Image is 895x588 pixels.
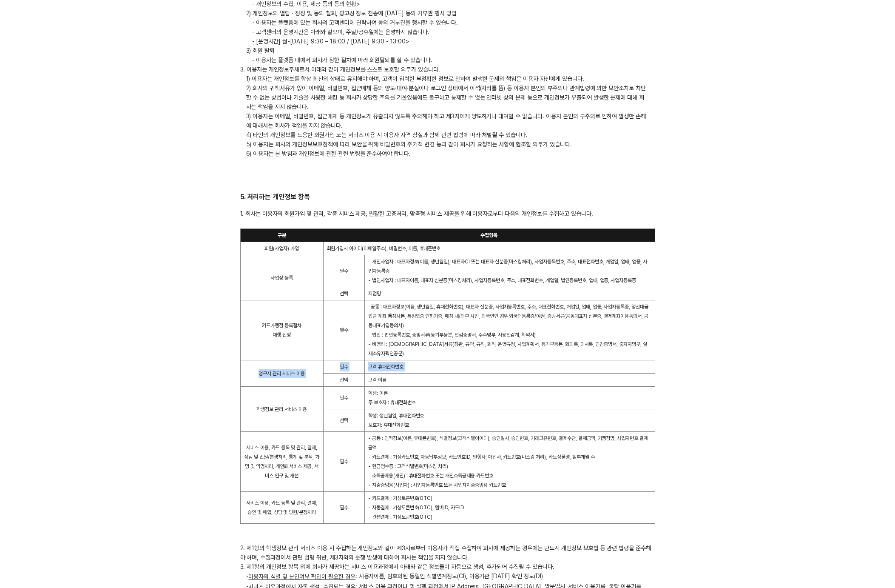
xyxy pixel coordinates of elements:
span: - 고객센터의 운영시간은 아래와 같으며, 주말/공휴일에는 운영하지 않습니다. [246,29,436,35]
td: 회원가입시 아이디(이메일주소), 비밀번호, 이름, 휴대폰번호 [323,242,655,255]
td: 선택 [323,287,365,300]
td: 사업장 등록 [240,255,323,300]
td: 청구서 관리 서비스 이용 [240,360,323,387]
td: 선택 [323,374,365,387]
th: 구분 [240,229,323,242]
td: 학생: 이름 주 보호자 : 휴대전화번호 [365,387,655,409]
td: 필수 [323,255,365,287]
td: 고객 휴대전화번호 [365,360,655,374]
span: - 개인정보의 수집, 이용, 제공 등의 동의 현황> [246,0,366,7]
td: 고객 이름 [365,374,655,387]
td: 지점명 [365,287,655,300]
td: 필수 [323,360,365,374]
p: 1) 이용자는 개인정보를 항상 최신의 상태로 유지해야 하며, 고객이 입력한 부정확한 정보로 인하여 발생한 문제의 책임은 이용자 자신에게 있습니다. [240,74,655,83]
span: - 법인 : 법인등록번호, 증빙서류(등기부등본, 인감증명서, 주주명부, 사용인감계, 확약서) [368,332,536,338]
td: 필수 [323,492,365,524]
td: 학생정보 관리 서비스 이용 [240,387,323,432]
th: 수집항목 [323,229,655,242]
td: 서비스 이용, 카드 등록 및 관리, 결제, 승인 및 매입, 상담 및 민원/분쟁처리 [240,492,323,524]
td: 선택 [323,409,365,432]
span: - [운영시간] 월-[DATE] 9:30 – 18:00 / [DATE] 9:30 - 13:00> [246,38,415,45]
p: 2) 회사의 귀책사유가 없이 이메일, 비밀번호, 접근매체 등의 양도·대여·분실이나 로그인 상태에서 이석(자리를 뜸) 등 이용자 본인의 부주의나 관계법령에 의한 보안조치로 차단... [240,83,655,111]
p: 6) 이용자는 본 방침과 개인정보에 관한 관련 법령을 준수하여야 합니다. [240,149,655,158]
p: 3) 이용자는 이메일, 비밀번호, 접근매체 등 개인정보가 유출되지 않도록 주의해야 하고 제3자에게 양도하거나 대여할 수 없습니다. 이용자 본인의 부주의로 인하여 발생한 손해에... [240,111,655,130]
h2: 5. 처리하는 개인정보 항목 [240,192,655,202]
span: - 카드결제 : 가상토큰번호(OTC) - 자동결제 : 가상토큰번호(OTC), 멤버ID, 카드ID [368,495,464,511]
span: - 간편결제 : 가상토큰번호(OTC) [368,514,432,520]
span: - 법인사업자 : 대표자이름, 대표자 신분증(마스킹처리), 사업자등록번호, 주소, 대표전화번호, 개업일, 법인등록번호, 업태, 업종, 사업자등록증 [368,277,636,283]
span: - 카드결제 : 가상카드번호, 자동납부정보, 카드번호ID, 발행사, 매입사, 카드번호(마스킹 처리), 카드상품명, 할부개월 수 [368,454,595,460]
p: - : 사용자이름, 암호화된 동일인 식별연계정보(CI), 이용기관 [DATE] 확인 정보(DI) [240,571,655,581]
span: - 이용자는 플랫폼 내에서 회사가 정한 절차에 따라 회원탈퇴를 할 수 있습니다. [246,57,438,63]
span: - 비영리 : [DEMOGRAPHIC_DATA]서류(정관, 규약, 규칙, 회칙, 운영규정, 사업계획서, 등기부등본, 회의록, 의사록, 인감증명서, 출자자명부, 실제소유자확인공문) [368,341,647,357]
span: - 이용자는 플랫폼에 있는 회사의 고객센터에 연락하여 동의 거부권을 행사할 수 있습니다. [246,19,464,26]
p: 3) 회원 탈퇴 [240,46,655,55]
p: 4) 타인의 개인정보를 도용한 회원가입 또는 서비스 이용 시 이용자 자격 상실과 함께 관련 법령에 따라 처벌될 수 있습니다. [240,130,655,140]
td: 필수 [323,432,365,492]
span: - 개인사업자 : 대표자정보(이름, 생년월일), 대표자CI 또는 대표자 신분증(마스킹처리), 사업자등록번호, 주소, 대표전화번호, 개업일, 업태, 업종, 사업자등록증 [368,259,647,274]
td: 필수 [323,300,365,360]
u: 이용자의 식별 및 본인여부 확인이 필요한 경우 [248,574,355,580]
span: - 소득공제용(개인) : 휴대전화번호 또는 개인소득공제용 카드번호 - 지출증빙용(사업자) : 사업자등록번호 또는 사업자지출증빙용 카드번호 [368,473,506,488]
span: - 현금영수증 : 고객식별번호(마스킹 처리) [368,463,448,469]
td: 서비스 이용, 카드 등록 및 관리, 결제, 상담 및 민원/분쟁처리, 통계 및 분석, 가명 및 익명처리, 개인화 서비스 제공, 서비스 연구 및 개선 [240,432,323,492]
p: 2) 개인정보의 열람 · 정정 및 동의 철회, 광고성 정보 전송에 [DATE] 동의 거부권 행사 방법 [240,9,655,18]
td: 학생: 생년월일, 휴대전화번호 보호자: 휴대전화번호 [365,409,655,432]
span: - 공통 : 인적정보(이름, 휴대폰번호), 식별정보(고객식별아이디), 승인일시, 승인번호, 거래고유번호, 결제수단, 결제금액, 가맹점명, 사업자번호 결제금액 [368,435,648,451]
td: 필수 [323,387,365,409]
td: 회원(사업자) 가입 [240,242,323,255]
td: 카드가맹점 등록절차 대행 신청 [240,300,323,360]
p: 5) 이용자는 회사의 개인정보보호정책에 따라 보안을 위해 비밀번호의 주기적 변경 등과 같이 회사가 요청하는 사항에 협조할 의무가 있습니다. [240,140,655,149]
span: -공통 : 대표자정보(이름, 생년월일, 휴대전화번호), 대표자 신분증, 사업자등록번호, 주소, 대표전화번호, 개업일, 업태, 업종, 사업자등록증, 정산대금 입금 계좌 통장사본... [368,304,648,328]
